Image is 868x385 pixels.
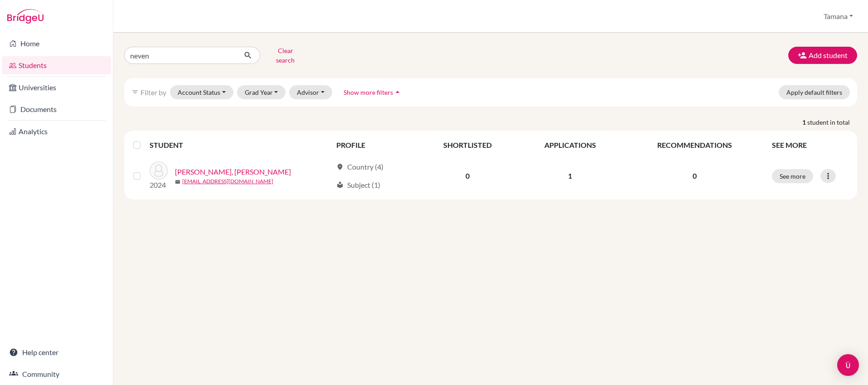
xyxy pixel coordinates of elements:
i: filter_list [131,88,139,96]
span: local_library [336,181,344,189]
th: STUDENT [150,134,331,156]
div: Subject (1) [336,180,380,190]
a: Analytics [2,122,111,141]
th: PROFILE [331,134,418,156]
input: Find student by name... [124,47,237,64]
span: Show more filters [344,88,393,96]
span: Filter by [141,88,166,97]
button: Advisor [289,85,332,99]
a: Students [2,56,111,74]
a: Community [2,365,111,383]
a: [PERSON_NAME], [PERSON_NAME] [175,166,291,177]
button: Tamana [820,8,857,25]
button: Add student [788,47,857,64]
button: Show more filtersarrow_drop_up [336,85,410,99]
th: APPLICATIONS [518,134,623,156]
i: arrow_drop_up [393,88,402,97]
button: Account Status [170,85,233,99]
span: student in total [807,117,857,127]
a: Help center [2,343,111,361]
a: Home [2,34,111,53]
button: See more [772,169,813,183]
p: 2024 [150,180,168,190]
th: SHORTLISTED [418,134,518,156]
th: SEE MORE [766,134,853,156]
button: Grad Year [237,85,286,99]
strong: 1 [802,117,807,127]
span: location_on [336,163,344,171]
img: PETRA, Neven Paul Titouan [150,161,168,180]
div: Open Intercom Messenger [837,354,859,376]
a: Documents [2,100,111,118]
div: Country (4) [336,161,383,172]
td: 0 [418,156,518,196]
img: Bridge-U [7,9,44,24]
button: Clear search [260,44,310,67]
p: 0 [628,171,761,181]
a: Universities [2,78,111,97]
button: Apply default filters [779,85,850,99]
span: mail [175,179,180,185]
td: 1 [518,156,623,196]
a: [EMAIL_ADDRESS][DOMAIN_NAME] [182,177,273,185]
th: RECOMMENDATIONS [623,134,766,156]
